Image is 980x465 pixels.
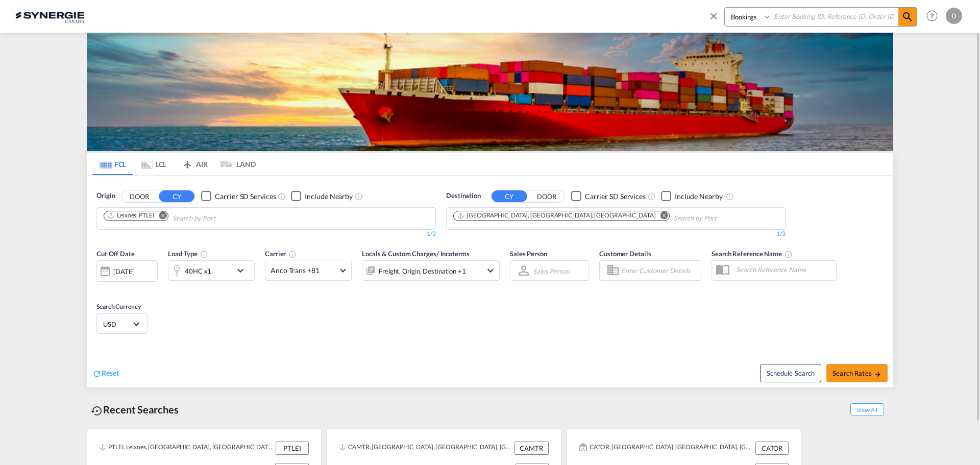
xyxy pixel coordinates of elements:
md-tab-item: LAND [215,153,256,175]
span: Cut Off Date [96,250,135,258]
div: 40HC x1 [185,264,211,278]
md-icon: icon-arrow-right [874,371,881,378]
span: Load Type [168,250,208,258]
md-icon: icon-refresh [92,369,102,378]
div: Include Nearby [675,191,723,202]
div: Freight Origin Destination Factory Stuffingicon-chevron-down [362,260,500,281]
div: Halifax, NS, CAHAL [457,211,656,220]
button: Remove [654,211,669,222]
div: OriginDOOR CY Checkbox No InkUnchecked: Search for CY (Container Yard) services for all selected ... [87,176,893,387]
span: Sales Person [510,250,547,258]
md-icon: The selected Trucker/Carrierwill be displayed in the rate results If the rates are from another f... [288,250,297,258]
span: Carrier [265,250,297,258]
span: Search Rates [832,369,881,377]
button: Note: By default Schedule search will only considerorigin ports, destination ports and cut off da... [760,364,821,382]
md-icon: icon-backup-restore [91,405,103,417]
span: USD [103,320,132,329]
div: Press delete to remove this chip. [107,211,157,220]
div: CAMTR, Montreal, QC, Canada, North America, Americas [339,442,511,455]
input: Search Reference Name [731,262,836,277]
div: Freight Origin Destination Factory Stuffing [379,264,466,278]
span: Locals & Custom Charges [362,250,470,258]
md-icon: icon-airplane [181,158,193,166]
span: icon-close [708,7,724,32]
span: / Incoterms [436,250,470,258]
span: Help [923,7,941,25]
md-tab-item: AIR [174,153,215,175]
span: Anco Trans +81 [271,265,337,276]
button: CY [159,190,194,202]
md-checkbox: Checkbox No Ink [201,191,276,202]
input: Chips input. [674,210,771,227]
md-icon: Your search will be saved by the below given name [785,250,793,258]
button: Search Ratesicon-arrow-right [826,364,888,382]
md-checkbox: Checkbox No Ink [571,191,646,202]
span: icon-magnify [898,8,917,26]
img: LCL+%26+FCL+BACKGROUND.png [87,33,893,151]
div: Carrier SD Services [215,191,276,202]
div: Leixoes, PTLEI [107,211,155,220]
div: D [946,8,962,24]
input: Chips input. [173,210,269,227]
md-chips-wrap: Chips container. Use arrow keys to select chips. [452,208,775,227]
md-chips-wrap: Chips container. Use arrow keys to select chips. [102,208,274,227]
md-checkbox: Checkbox No Ink [291,191,353,202]
input: Enter Customer Details [621,263,698,278]
div: CATOR, Toronto, ON, Canada, North America, Americas [579,442,753,455]
md-select: Select Currency: $ USDUnited States Dollar [102,316,142,331]
div: [DATE] [113,267,134,276]
button: CY [492,190,527,202]
md-icon: icon-chevron-down [484,264,497,277]
div: Carrier SD Services [585,191,646,202]
md-icon: Unchecked: Search for CY (Container Yard) services for all selected carriers.Checked : Search for... [648,192,656,201]
md-icon: Unchecked: Ignores neighbouring ports when fetching rates.Checked : Includes neighbouring ports w... [726,192,734,201]
span: Search Currency [96,303,141,310]
img: 1f56c880d42311ef80fc7dca854c8e59.png [15,5,84,28]
span: Customer Details [599,250,651,258]
div: [DATE] [96,260,158,282]
div: PTLEI, Leixoes, Portugal, Southern Europe, Europe [100,442,273,455]
span: Search Reference Name [712,250,793,258]
button: Remove [153,211,168,222]
md-checkbox: Checkbox No Ink [661,191,723,202]
div: 1/3 [96,230,436,238]
div: PTLEI [276,442,309,455]
div: Press delete to remove this chip. [457,211,658,220]
md-tab-item: FCL [92,153,133,175]
div: CAMTR [514,442,549,455]
input: Enter Booking ID, Reference ID, Order ID [771,8,898,26]
md-pagination-wrapper: Use the left and right arrow keys to navigate between tabs [92,153,256,175]
md-icon: Unchecked: Ignores neighbouring ports when fetching rates.Checked : Includes neighbouring ports w... [355,192,363,201]
md-tab-item: LCL [133,153,174,175]
md-datepicker: Select [96,281,104,295]
span: Reset [102,369,119,377]
div: 40HC x1icon-chevron-down [168,260,255,281]
button: DOOR [121,190,157,202]
div: Recent Searches [87,398,183,421]
div: CATOR [755,442,789,455]
md-icon: Unchecked: Search for CY (Container Yard) services for all selected carriers.Checked : Search for... [278,192,286,201]
md-icon: icon-chevron-down [234,264,252,277]
md-icon: icon-information-outline [200,250,208,258]
md-icon: icon-magnify [901,11,914,23]
div: icon-refreshReset [92,368,119,379]
button: DOOR [529,190,565,202]
div: Include Nearby [305,191,353,202]
span: Destination [446,191,481,201]
span: Origin [96,191,115,201]
md-icon: icon-close [708,10,719,21]
div: Help [923,7,946,26]
md-select: Sales Person [532,263,571,278]
div: 1/3 [446,230,786,238]
span: Show All [850,403,884,416]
